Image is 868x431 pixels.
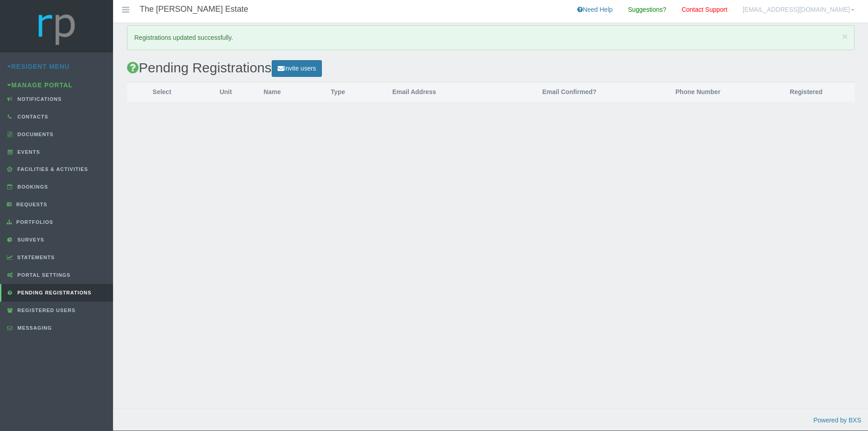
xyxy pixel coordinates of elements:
[842,32,848,41] button: Close
[14,202,47,207] span: Requests
[15,272,71,278] span: Portal Settings
[15,237,44,242] span: Surveys
[15,114,48,119] span: Contacts
[15,325,52,331] span: Messaging
[383,82,501,102] th: Email Address
[15,184,48,189] span: Bookings
[842,31,848,42] span: ×
[7,81,73,89] a: Manage Portal
[638,82,758,102] th: Phone Number
[140,5,248,14] h4: The [PERSON_NAME] Estate
[14,219,53,225] span: Portfolios
[322,82,383,102] th: Type
[7,63,70,70] a: Resident Menu
[127,25,854,50] div: Registrations updated successfully.
[813,417,861,424] a: Powered by BXS
[255,82,321,102] th: Name
[127,82,197,102] th: Select
[272,60,322,77] a: Invite users
[501,82,638,102] th: Email Confirmed?
[758,82,854,102] th: Registered
[15,132,54,137] span: Documents
[15,149,40,155] span: Events
[127,60,854,77] h2: Pending Registrations
[15,166,88,172] span: Facilities & Activities
[15,308,75,313] span: Registered Users
[15,290,92,295] span: Pending Registrations
[15,96,62,102] span: Notifications
[197,82,255,102] th: Unit
[15,255,55,260] span: Statements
